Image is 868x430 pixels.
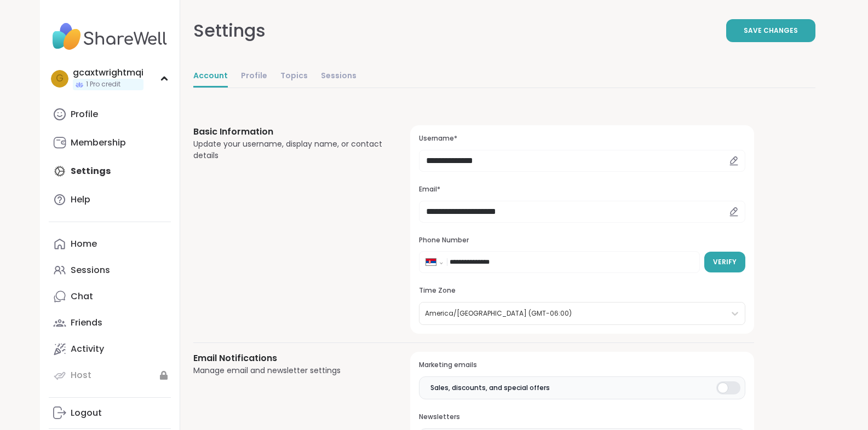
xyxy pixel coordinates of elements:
a: Home [49,231,171,257]
a: Help [49,187,171,213]
span: Sales, discounts, and special offers [430,383,550,393]
img: ShareWell Nav Logo [49,18,171,56]
a: Account [193,66,228,88]
div: gcaxtwrightmqi [73,67,143,79]
div: Settings [193,18,266,44]
span: Verify [713,257,737,267]
a: Profile [49,101,171,127]
button: Save Changes [726,19,815,42]
span: Save Changes [744,26,798,36]
div: Manage email and newsletter settings [193,365,384,376]
div: Home [71,238,97,250]
span: 1 Pro credit [86,80,120,89]
a: Profile [241,66,267,88]
div: Profile [71,108,98,120]
div: Friends [71,317,102,329]
button: Verify [704,252,745,272]
a: Chat [49,283,171,310]
h3: Phone Number [419,236,745,245]
a: Topics [280,66,308,88]
h3: Time Zone [419,286,745,295]
h3: Email* [419,185,745,194]
div: Membership [71,137,126,149]
h3: Marketing emails [419,361,745,370]
a: Host [49,362,171,388]
div: Chat [71,290,93,303]
a: Sessions [49,257,171,283]
h3: Basic Information [193,125,384,138]
h3: Email Notifications [193,352,384,365]
h3: Username* [419,134,745,143]
div: Help [71,194,90,206]
a: Activity [49,336,171,362]
div: Update your username, display name, or contact details [193,138,384,161]
div: Logout [71,407,102,419]
h3: Newsletters [419,412,745,422]
div: Activity [71,343,104,355]
a: Friends [49,310,171,336]
a: Membership [49,130,171,156]
div: Host [71,369,91,381]
span: g [56,72,64,86]
a: Logout [49,400,171,426]
div: Sessions [71,264,110,276]
a: Sessions [321,66,357,88]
